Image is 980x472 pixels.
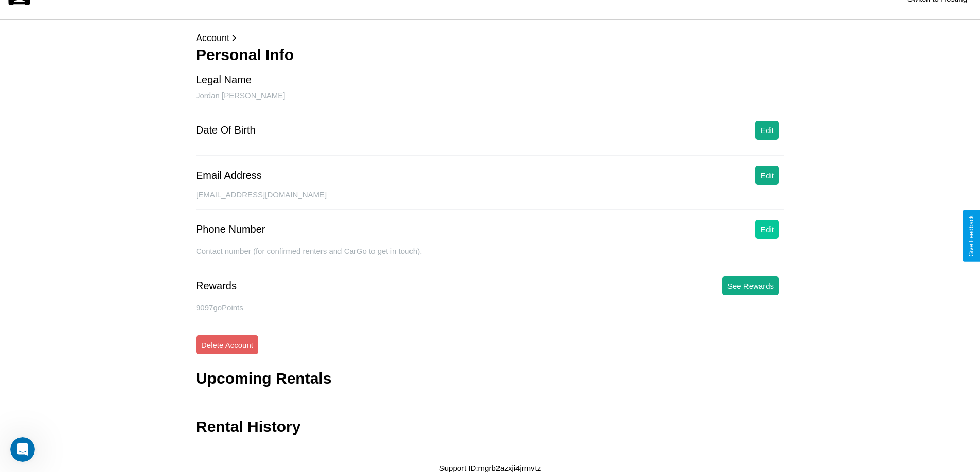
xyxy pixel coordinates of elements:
button: See Rewards [722,276,779,295]
div: Email Address [196,169,262,181]
div: Jordan [PERSON_NAME] [196,91,784,110]
div: Give Feedback [968,215,975,257]
button: Edit [755,166,779,185]
iframe: Intercom live chat [10,437,35,462]
h3: Rental History [196,418,300,436]
button: Edit [755,121,779,140]
div: Date Of Birth [196,124,256,136]
div: Legal Name [196,74,252,86]
button: Delete Account [196,335,258,354]
p: Account [196,30,784,46]
h3: Upcoming Rentals [196,370,331,387]
button: Edit [755,220,779,239]
h3: Personal Info [196,46,784,64]
p: 9097 goPoints [196,300,784,314]
div: [EMAIL_ADDRESS][DOMAIN_NAME] [196,190,784,210]
div: Phone Number [196,223,265,235]
div: Contact number (for confirmed renters and CarGo to get in touch). [196,247,784,266]
div: Rewards [196,280,237,292]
